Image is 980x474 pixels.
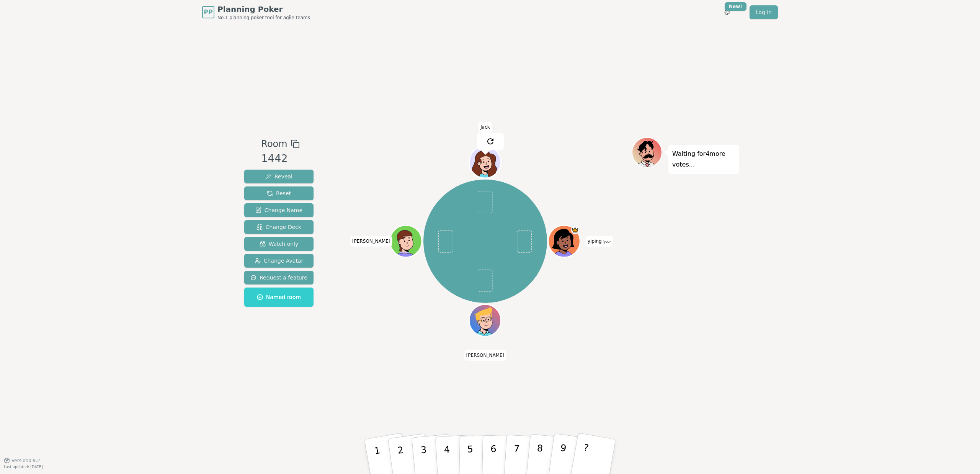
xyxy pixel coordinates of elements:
span: yiping is the host [571,226,579,234]
span: Click to change your name [586,236,612,247]
button: Reveal [244,170,314,183]
img: reset [486,137,495,146]
button: Watch only [244,237,314,251]
span: Change Avatar [255,257,304,265]
span: Version 0.9.2 [11,458,40,464]
span: Watch only [260,240,299,248]
div: 1442 [261,151,299,167]
button: Named room [244,288,314,307]
div: New! [725,2,746,11]
span: Request a feature [250,274,307,281]
span: Change Deck [256,223,301,231]
span: Planning Poker [217,4,310,15]
span: Change Name [255,206,302,214]
button: Request a feature [244,271,314,284]
span: Reveal [265,173,292,180]
span: Last updated: [DATE] [4,465,43,469]
button: Change Avatar [244,254,314,268]
span: Room [261,137,287,151]
span: Click to change your name [479,122,492,132]
span: Click to change your name [464,350,506,361]
button: Click to change your avatar [549,226,579,256]
button: Version0.9.2 [4,458,40,464]
button: New! [720,5,734,19]
a: PPPlanning PokerNo.1 planning poker tool for agile teams [202,4,310,21]
span: (you) [602,240,611,244]
span: Named room [257,293,301,301]
button: Reset [244,186,314,200]
p: Waiting for 4 more votes... [672,149,735,170]
span: Click to change your name [350,236,392,247]
a: Log in [750,5,778,19]
span: No.1 planning poker tool for agile teams [217,15,310,21]
span: Reset [267,190,291,197]
button: Change Deck [244,220,314,234]
span: PP [204,8,212,17]
button: Change Name [244,203,314,217]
